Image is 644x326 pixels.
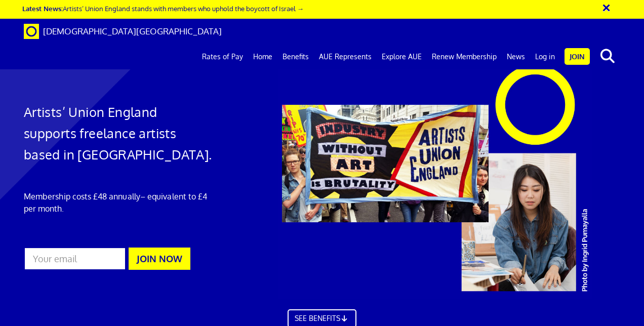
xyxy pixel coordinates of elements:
a: News [502,44,530,69]
input: Your email [24,247,126,270]
strong: Latest News: [22,4,63,13]
a: Rates of Pay [197,44,248,69]
button: JOIN NOW [129,248,190,270]
h1: Artists’ Union England supports freelance artists based in [GEOGRAPHIC_DATA]. [24,101,213,165]
a: AUE Represents [314,44,377,69]
span: [DEMOGRAPHIC_DATA][GEOGRAPHIC_DATA] [43,26,222,36]
a: Explore AUE [377,44,427,69]
a: Join [565,48,590,65]
a: Brand [DEMOGRAPHIC_DATA][GEOGRAPHIC_DATA] [16,19,229,44]
a: Benefits [277,44,314,69]
button: search [592,46,623,67]
a: Log in [530,44,560,69]
a: Renew Membership [427,44,502,69]
a: Latest News:Artists’ Union England stands with members who uphold the boycott of Israel → [22,4,304,13]
a: Home [248,44,277,69]
p: Membership costs £48 annually – equivalent to £4 per month. [24,190,213,215]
